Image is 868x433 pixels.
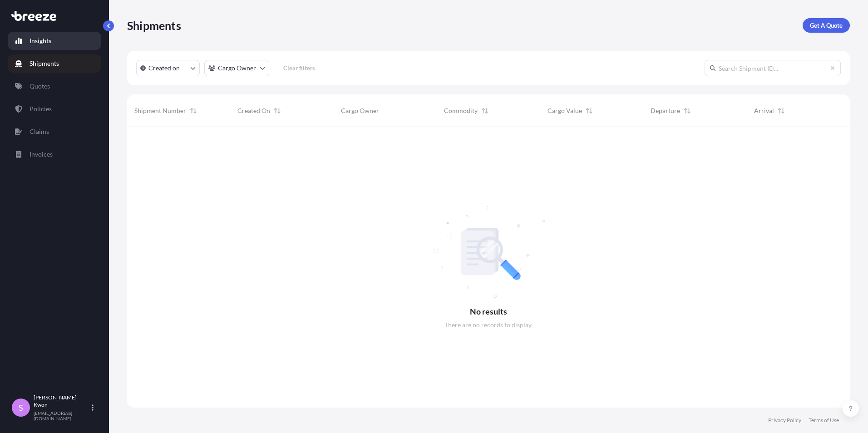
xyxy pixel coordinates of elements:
[768,417,801,424] a: Privacy Policy
[547,106,582,115] span: Cargo Value
[705,60,841,76] input: Search Shipment ID...
[8,123,101,141] a: Claims
[8,32,101,50] a: Insights
[204,60,269,76] button: cargoOwner Filter options
[810,21,843,30] p: Get A Quote
[136,60,200,76] button: createdOn Filter options
[30,150,53,159] p: Invoices
[274,61,325,75] button: Clear filters
[754,106,774,115] span: Arrival
[444,106,478,115] span: Commodity
[19,403,23,412] span: S
[341,106,379,115] span: Cargo Owner
[584,105,595,116] button: Sort
[30,59,59,68] p: Shipments
[809,417,839,424] a: Terms of Use
[682,105,693,116] button: Sort
[651,106,680,115] span: Departure
[30,127,49,136] p: Claims
[30,104,52,113] p: Policies
[283,64,315,73] p: Clear filters
[8,77,101,95] a: Quotes
[30,82,50,91] p: Quotes
[8,100,101,118] a: Policies
[479,105,490,116] button: Sort
[237,106,270,115] span: Created On
[34,394,90,408] p: [PERSON_NAME] Kwon
[272,105,283,116] button: Sort
[134,106,186,115] span: Shipment Number
[127,18,181,33] p: Shipments
[30,36,51,45] p: Insights
[188,105,199,116] button: Sort
[34,410,90,421] p: [EMAIL_ADDRESS][DOMAIN_NAME]
[803,18,850,33] a: Get A Quote
[8,145,101,163] a: Invoices
[218,64,256,73] p: Cargo Owner
[776,105,787,116] button: Sort
[148,64,180,73] p: Created on
[8,54,101,73] a: Shipments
